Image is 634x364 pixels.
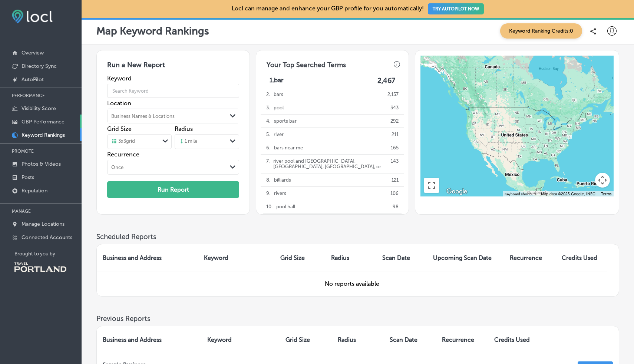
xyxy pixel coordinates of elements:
p: 2 . [266,88,270,101]
p: pool [274,101,284,114]
div: 3 x 3 grid [111,138,135,145]
p: river pool and [GEOGRAPHIC_DATA], [GEOGRAPHIC_DATA], [GEOGRAPHIC_DATA], or [273,155,387,173]
p: bars near me [274,141,303,154]
p: 8 . [266,173,270,186]
td: No reports available [97,271,607,296]
p: 4 . [266,115,270,128]
p: Overview [22,50,44,56]
p: Posts [22,174,34,181]
th: Recurrence [436,326,488,353]
th: Grid Size [280,326,332,353]
button: Keyboard shortcuts [505,192,536,197]
span: Map data ©2025 Google, INEGI [541,192,597,196]
label: Grid Size [107,125,132,132]
th: Credits Used [488,326,541,353]
p: 121 [392,173,399,186]
p: 143 [391,155,399,173]
button: Run Report [107,181,239,198]
p: 98 [393,200,399,213]
th: Scan Date [384,326,436,353]
th: Recurrence [504,244,556,271]
th: Grid Size [274,244,325,271]
p: rivers [274,187,286,200]
a: Terms [601,192,611,196]
p: 92 [393,214,399,226]
img: Travel Portland [14,262,66,272]
div: Once [111,165,123,170]
h3: Run a New Report [107,61,239,75]
h3: Your Top Searched Terms [261,55,352,71]
p: Visibility Score [22,105,56,112]
button: Toggle fullscreen view [424,178,439,193]
h3: Scheduled Reports [96,232,619,241]
th: Radius [332,326,384,353]
button: Map camera controls [595,173,610,188]
th: Upcoming Scan Date [427,244,504,271]
label: 2,467 [377,76,395,85]
p: 10 . [266,200,273,213]
label: Radius [175,125,193,132]
p: Keyword Rankings [22,132,65,138]
th: Business and Address [97,326,201,353]
p: 106 [390,187,399,200]
p: 6 . [266,141,270,154]
p: 11 . [266,214,272,226]
div: 1 mile [179,138,197,145]
th: Credits Used [556,244,607,271]
p: Brought to you by [14,251,82,257]
p: GBP Performance [22,119,65,125]
p: billiards [274,173,291,186]
a: Open this area in Google Maps (opens a new window) [445,187,469,196]
p: Directory Sync [22,63,57,69]
p: 292 [390,115,399,128]
h3: Previous Reports [96,314,619,323]
p: AutoPilot [22,76,44,83]
p: Reputation [22,188,47,194]
p: 1. bar [270,76,283,85]
p: Map Keyword Rankings [96,25,209,37]
p: 7 . [266,155,270,173]
p: Manage Locations [22,221,65,227]
p: 5 . [266,128,270,141]
p: 211 [392,128,399,141]
th: Keyword [198,244,274,271]
label: Recurrence [107,151,239,158]
p: bars [274,88,283,101]
span: Keyword Ranking Credits: 0 [500,23,582,39]
input: Search Keyword [107,80,239,101]
th: Keyword [201,326,280,353]
p: bars open near me [275,214,317,226]
div: Business Names & Locations [111,113,175,119]
label: Location [107,100,239,107]
p: 9 . [266,187,270,200]
th: Business and Address [97,244,198,271]
p: pool hall [276,200,295,213]
th: Radius [325,244,376,271]
p: 3 . [266,101,270,114]
p: Connected Accounts [22,234,72,241]
p: river [274,128,284,141]
p: 165 [391,141,399,154]
img: fda3e92497d09a02dc62c9cd864e3231.png [12,10,53,23]
p: 2,157 [387,88,399,101]
img: Google [445,187,469,196]
button: TRY AUTOPILOT NOW [428,3,484,14]
p: Photos & Videos [22,161,61,167]
label: Keyword [107,75,239,82]
p: 343 [390,101,399,114]
th: Scan Date [376,244,427,271]
p: sports bar [274,115,297,128]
